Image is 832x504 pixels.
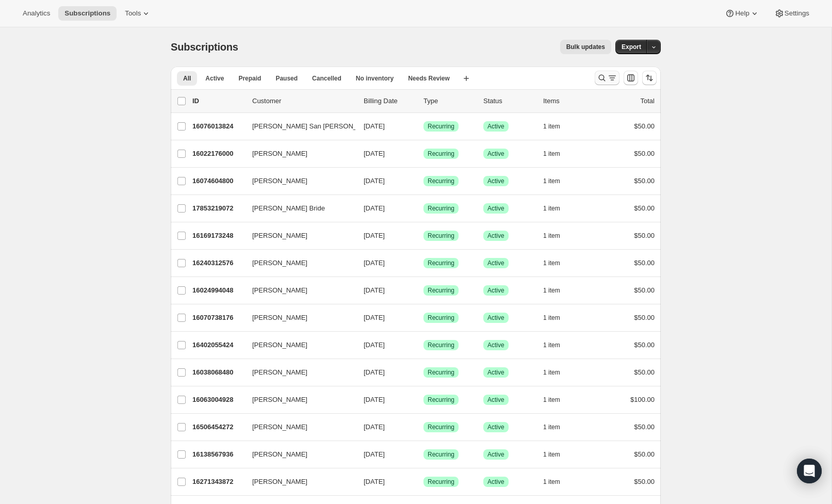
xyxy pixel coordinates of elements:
p: 17853219072 [192,203,244,214]
div: 16038068480[PERSON_NAME][DATE]SuccessRecurringSuccessActive1 item$50.00 [192,365,655,380]
span: Settings [785,9,809,18]
button: Tools [119,6,157,21]
span: Active [487,478,504,486]
span: Help [735,9,749,18]
span: Active [487,423,504,431]
button: Bulk updates [560,40,611,54]
button: [PERSON_NAME] [246,145,349,162]
button: [PERSON_NAME] [246,310,349,326]
span: Subscriptions [64,9,110,18]
p: ID [192,96,244,106]
span: [DATE] [364,232,385,239]
span: Prepaid [238,74,261,83]
div: 16024994048[PERSON_NAME][DATE]SuccessRecurringSuccessActive1 item$50.00 [192,283,655,298]
span: [DATE] [364,177,385,185]
span: [PERSON_NAME] [252,395,307,405]
button: 1 item [543,311,572,325]
span: [PERSON_NAME] [252,367,307,378]
span: $50.00 [634,204,655,212]
span: Active [205,74,224,83]
span: 1 item [543,368,560,377]
span: Recurring [428,450,454,459]
span: Active [487,396,504,404]
span: Recurring [428,423,454,431]
button: 1 item [543,283,572,298]
span: $50.00 [634,478,655,485]
p: 16169173248 [192,231,244,241]
span: Recurring [428,314,454,322]
button: Search and filter results [595,71,619,85]
span: 1 item [543,286,560,295]
span: Recurring [428,368,454,377]
span: $50.00 [634,314,655,321]
p: 16024994048 [192,285,244,296]
span: $50.00 [634,423,655,431]
span: Active [487,368,504,377]
span: Recurring [428,259,454,267]
button: 1 item [543,229,572,243]
span: Recurring [428,396,454,404]
p: 16402055424 [192,340,244,350]
p: 16271343872 [192,477,244,487]
button: Customize table column order and visibility [624,71,638,85]
div: 16022176000[PERSON_NAME][DATE]SuccessRecurringSuccessActive1 item$50.00 [192,147,655,161]
button: [PERSON_NAME] [246,446,349,463]
span: [PERSON_NAME] [252,340,307,350]
span: 1 item [543,450,560,459]
span: 1 item [543,232,560,240]
span: [DATE] [364,368,385,376]
span: $50.00 [634,286,655,294]
span: Export [622,43,641,51]
div: Type [423,96,475,106]
span: $50.00 [634,122,655,130]
span: [DATE] [364,423,385,431]
button: 1 item [543,393,572,407]
span: [PERSON_NAME] [252,449,307,460]
p: 16070738176 [192,313,244,323]
span: Active [487,259,504,267]
p: Total [641,96,655,106]
span: [PERSON_NAME] [252,176,307,186]
span: $50.00 [634,341,655,349]
span: $50.00 [634,177,655,185]
span: Recurring [428,204,454,213]
p: Billing Date [364,96,415,106]
p: 16063004928 [192,395,244,405]
span: 1 item [543,204,560,213]
span: 1 item [543,122,560,131]
span: Active [487,450,504,459]
span: Recurring [428,177,454,185]
p: 16022176000 [192,149,244,159]
span: 1 item [543,423,560,431]
button: Subscriptions [58,6,117,21]
div: 16402055424[PERSON_NAME][DATE]SuccessRecurringSuccessActive1 item$50.00 [192,338,655,352]
div: Items [543,96,595,106]
button: [PERSON_NAME] Bride [246,200,349,217]
span: $50.00 [634,368,655,376]
span: [PERSON_NAME] [252,258,307,268]
button: [PERSON_NAME] [246,282,349,299]
span: Recurring [428,122,454,131]
span: 1 item [543,478,560,486]
p: 16138567936 [192,449,244,460]
span: Analytics [23,9,50,18]
span: [DATE] [364,150,385,157]
span: [DATE] [364,204,385,212]
span: 1 item [543,259,560,267]
button: Help [719,6,765,21]
span: $100.00 [630,396,655,403]
span: $50.00 [634,232,655,239]
span: All [183,74,191,83]
button: 1 item [543,338,572,352]
div: 17853219072[PERSON_NAME] Bride[DATE]SuccessRecurringSuccessActive1 item$50.00 [192,201,655,216]
div: 16063004928[PERSON_NAME][DATE]SuccessRecurringSuccessActive1 item$100.00 [192,393,655,407]
button: [PERSON_NAME] [246,474,349,490]
span: 1 item [543,177,560,185]
span: [DATE] [364,450,385,458]
span: 1 item [543,314,560,322]
span: Paused [275,74,298,83]
span: Active [487,341,504,349]
p: 16074604800 [192,176,244,186]
span: Cancelled [312,74,341,83]
span: [PERSON_NAME] [252,477,307,487]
